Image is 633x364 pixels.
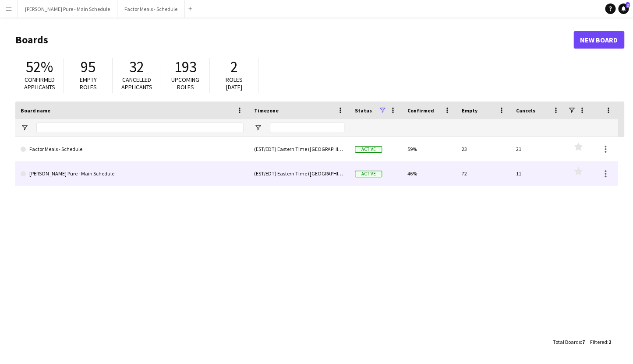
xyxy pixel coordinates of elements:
span: Filtered [590,339,607,345]
span: Empty [462,107,477,114]
a: Factor Meals - Schedule [21,137,244,161]
button: Open Filter Menu [21,124,28,132]
div: 72 [456,161,511,185]
span: Confirmed [407,107,434,114]
span: Total Boards [553,339,581,345]
span: 32 [129,57,144,77]
span: Cancelled applicants [121,76,152,91]
span: 7 [582,339,585,345]
span: Timezone [254,107,279,114]
div: 23 [456,137,511,161]
a: [PERSON_NAME] Pure - Main Schedule [21,161,244,186]
input: Timezone Filter Input [270,122,344,133]
button: Open Filter Menu [254,124,262,132]
span: 193 [174,57,197,77]
span: Active [355,146,382,153]
div: (EST/EDT) Eastern Time ([GEOGRAPHIC_DATA] & [GEOGRAPHIC_DATA]) [249,161,350,185]
span: Confirmed applicants [24,76,55,91]
div: : [590,333,611,350]
h1: Boards [15,33,573,46]
span: 52% [26,57,53,77]
div: 59% [402,137,456,161]
button: [PERSON_NAME] Pure - Main Schedule [18,0,117,17]
span: Cancels [516,107,535,114]
button: Factor Meals - Schedule [117,0,185,17]
span: Upcoming roles [171,76,199,91]
span: 95 [81,57,95,77]
div: (EST/EDT) Eastern Time ([GEOGRAPHIC_DATA] & [GEOGRAPHIC_DATA]) [249,137,350,161]
span: Empty roles [80,76,97,91]
div: 21 [511,137,565,161]
span: 2 [230,57,238,77]
a: New Board [573,31,624,49]
input: Board name Filter Input [36,122,244,133]
span: 2 [626,2,629,8]
div: 11 [511,161,565,185]
span: Board name [21,107,50,114]
span: Roles [DATE] [226,76,243,91]
a: 2 [618,3,629,14]
span: 2 [608,339,611,345]
div: 46% [402,161,456,185]
div: : [553,333,585,350]
span: Active [355,171,382,177]
span: Status [355,107,372,114]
